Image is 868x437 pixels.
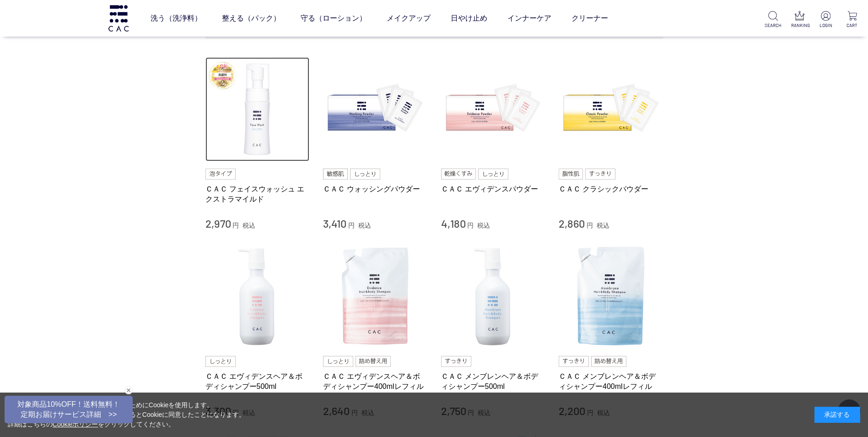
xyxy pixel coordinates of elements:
[478,169,508,180] img: しっとり
[597,222,609,229] span: 税込
[441,169,476,180] img: 乾燥くすみ
[559,217,585,230] span: 2,860
[441,184,545,194] a: ＣＡＣ エヴィデンスパウダー
[205,184,310,204] a: ＣＡＣ フェイスウォッシュ エクストラマイルド
[765,11,782,29] a: SEARCH
[467,222,474,229] span: 円
[205,217,231,230] span: 2,970
[559,184,663,194] a: ＣＡＣ クラシックパウダー
[356,356,391,367] img: 詰め替え用
[323,217,346,230] span: 3,410
[323,169,348,180] img: 敏感肌
[441,245,545,349] img: ＣＡＣ メンブレンヘア＆ボディシャンプー500ml
[559,169,583,180] img: 脂性肌
[441,356,471,367] img: すっきり
[441,371,545,391] a: ＣＡＣ メンブレンヘア＆ボディシャンプー500ml
[301,5,367,31] a: 守る（ローション）
[844,22,861,29] p: CART
[323,184,427,194] a: ＣＡＣ ウォッシングパウダー
[387,5,431,31] a: メイクアップ
[323,371,427,391] a: ＣＡＣ エヴィデンスヘア＆ボディシャンプー400mlレフィル
[844,11,861,29] a: CART
[205,245,310,349] img: ＣＡＣ エヴィデンスヘア＆ボディシャンプー500ml
[559,57,663,162] img: ＣＡＣ クラシックパウダー
[765,22,782,29] p: SEARCH
[451,5,487,31] a: 日やけ止め
[358,222,371,229] span: 税込
[205,169,236,180] img: 泡タイプ
[585,169,615,180] img: すっきり
[441,57,545,162] img: ＣＡＣ エヴィデンスパウダー
[559,356,589,367] img: すっきり
[571,5,608,31] a: クリーナー
[151,5,202,31] a: 洗う（洗浄料）
[323,57,427,162] img: ＣＡＣ ウォッシングパウダー
[591,356,626,367] img: 詰め替え用
[477,222,490,229] span: 税込
[205,356,236,367] img: しっとり
[817,11,834,29] a: LOGIN
[791,11,808,29] a: RANKING
[559,371,663,391] a: ＣＡＣ メンブレンヘア＆ボディシャンプー400mlレフィル
[791,22,808,29] p: RANKING
[205,57,310,162] img: ＣＡＣ フェイスウォッシュ エクストラマイルド
[232,222,239,229] span: 円
[814,407,860,423] div: 承諾する
[205,371,310,391] a: ＣＡＣ エヴィデンスヘア＆ボディシャンプー500ml
[441,217,466,230] span: 4,180
[222,5,280,31] a: 整える（パック）
[587,222,593,229] span: 円
[323,245,427,349] img: ＣＡＣ エヴィデンスヘア＆ボディシャンプー400mlレフィル
[350,169,380,180] img: しっとり
[107,5,130,31] img: logo
[817,22,834,29] p: LOGIN
[559,245,663,349] img: ＣＡＣ メンブレンヘア＆ボディシャンプー400mlレフィル
[507,5,551,31] a: インナーケア
[323,356,353,367] img: しっとり
[243,222,255,229] span: 税込
[348,222,355,229] span: 円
